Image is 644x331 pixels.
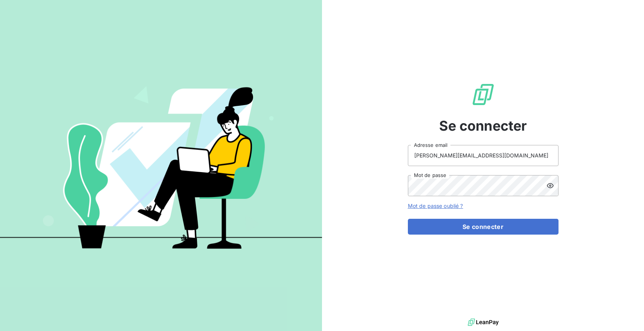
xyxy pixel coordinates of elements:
[408,219,559,235] button: Se connecter
[471,82,495,107] img: Logo LeanPay
[408,145,559,166] input: placeholder
[439,116,527,136] span: Se connecter
[468,317,499,328] img: logo
[408,203,463,209] a: Mot de passe oublié ?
